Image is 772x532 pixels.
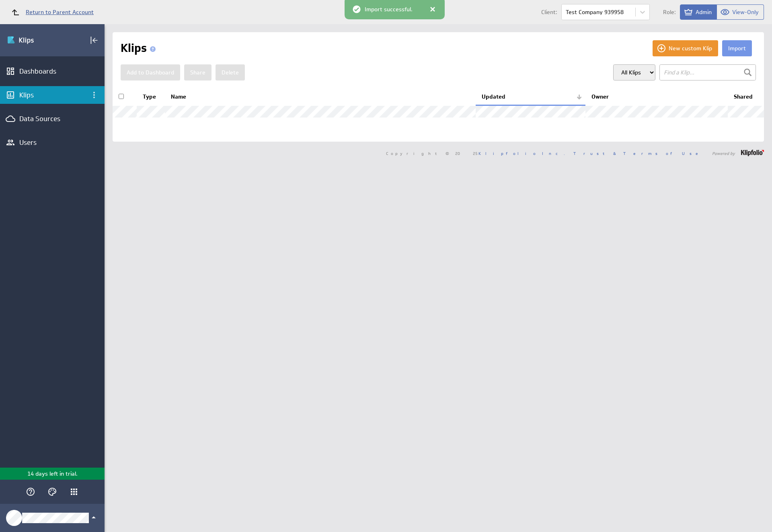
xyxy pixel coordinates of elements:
[67,485,81,499] div: Klipfolio Apps
[741,150,764,156] img: logo-footer.png
[365,6,413,13] span: Import successful.
[386,151,565,155] span: Copyright © 2025
[121,64,180,80] button: Add to Dashboard
[87,33,101,47] div: Collapse
[712,151,735,155] span: Powered by
[663,9,676,15] span: Role:
[7,34,63,47] img: Klipfolio klips logo
[573,151,704,156] a: Trust & Terms of Use
[6,3,94,21] a: Return to Parent Account
[87,88,101,102] div: Klips menu
[680,4,717,20] button: View as Admin
[717,4,764,20] button: View as View-Only
[19,114,85,123] div: Data Sources
[165,89,476,105] th: Name
[19,67,85,76] div: Dashboards
[541,9,557,15] span: Client:
[26,9,94,15] span: Return to Parent Account
[216,64,245,80] button: Delete
[19,138,85,147] div: Users
[184,64,211,80] button: Share
[476,89,585,105] th: Updated
[478,151,565,156] a: Klipfolio Inc.
[696,8,712,16] span: Admin
[24,485,37,499] div: Help
[7,34,63,47] div: Go to Dashboards
[585,89,728,105] th: Owner
[653,40,718,56] button: New custom Klip
[19,91,85,99] div: Klips
[722,40,752,56] button: Import
[732,8,759,16] span: View-Only
[137,89,165,105] th: Type
[566,9,624,15] div: Test Company 939958
[659,64,756,80] input: Find a Klip...
[728,89,764,105] th: Shared
[47,487,57,497] svg: Themes
[121,40,159,56] h1: Klips
[69,487,79,497] div: Klipfolio Apps
[27,470,78,478] p: 14 days left in trial.
[45,485,59,499] div: Themes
